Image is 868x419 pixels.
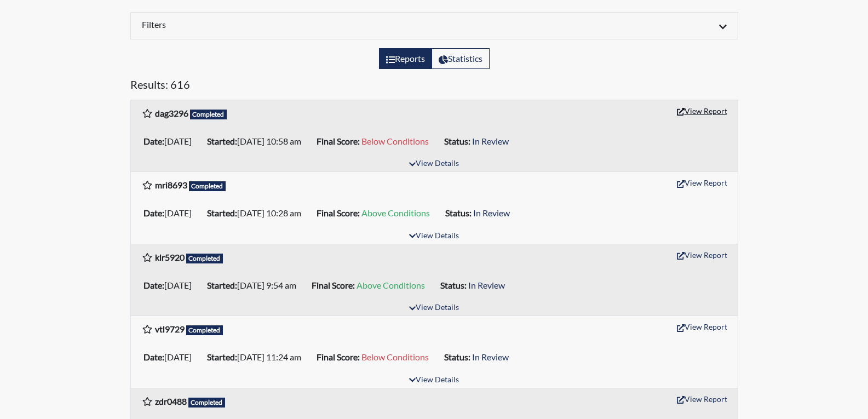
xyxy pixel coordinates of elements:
[143,208,164,218] b: Date:
[186,254,223,263] span: Completed
[207,352,237,362] b: Started:
[404,229,464,244] button: View Details
[207,208,237,218] b: Started:
[143,352,164,362] b: Date:
[472,136,509,146] span: In Review
[155,396,187,406] b: zdr0488
[142,19,426,30] h6: Filters
[444,136,470,146] b: Status:
[139,348,203,366] li: [DATE]
[404,373,464,388] button: View Details
[203,348,312,366] li: [DATE] 11:24 am
[440,280,467,290] b: Status:
[404,301,464,315] button: View Details
[139,133,203,150] li: [DATE]
[188,398,226,407] span: Completed
[155,252,185,262] b: klr5920
[203,133,312,150] li: [DATE] 10:58 am
[139,204,203,222] li: [DATE]
[361,136,429,146] span: Below Conditions
[445,208,472,218] b: Status:
[190,110,227,119] span: Completed
[155,324,185,334] b: vtl9729
[207,280,237,290] b: Started:
[672,102,732,119] button: View Report
[432,48,490,69] label: View statistics about completed interviews
[203,204,312,222] li: [DATE] 10:28 am
[379,48,432,69] label: View the list of reports
[203,277,307,294] li: [DATE] 9:54 am
[404,157,464,171] button: View Details
[134,19,735,32] div: Click to expand/collapse filters
[361,352,429,362] span: Below Conditions
[130,78,738,95] h5: Results: 616
[317,352,360,362] b: Final Score:
[672,246,732,263] button: View Report
[186,325,223,335] span: Completed
[357,280,425,290] span: Above Conditions
[468,280,505,290] span: In Review
[473,208,510,218] span: In Review
[189,181,226,191] span: Completed
[672,391,732,407] button: View Report
[143,280,164,290] b: Date:
[155,180,187,190] b: mri8693
[155,108,188,118] b: dag3296
[143,136,164,146] b: Date:
[672,174,732,191] button: View Report
[672,318,732,335] button: View Report
[312,280,355,290] b: Final Score:
[472,352,509,362] span: In Review
[444,352,470,362] b: Status:
[317,136,360,146] b: Final Score:
[361,208,430,218] span: Above Conditions
[317,208,360,218] b: Final Score:
[139,277,203,294] li: [DATE]
[207,136,237,146] b: Started:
